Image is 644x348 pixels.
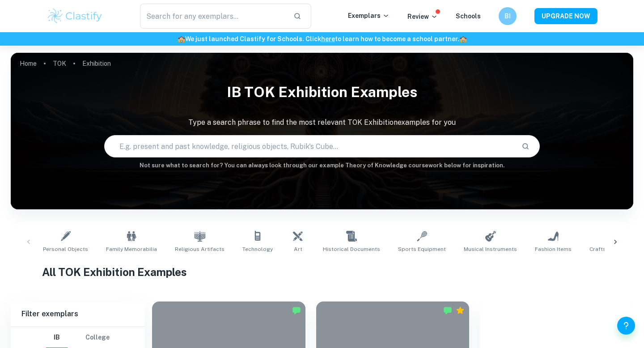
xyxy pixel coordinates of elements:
span: Sports Equipment [398,245,446,253]
a: TOK [53,57,66,70]
img: Marked [443,306,452,315]
input: E.g. present and past knowledge, religious objects, Rubik's Cube... [105,134,514,159]
h6: Filter exemplars [11,301,145,327]
button: BI [499,7,517,25]
img: Marked [292,306,301,315]
h1: All TOK Exhibition Examples [42,264,602,280]
span: Religious Artifacts [175,245,225,253]
h6: BI [503,11,513,21]
span: 🏫 [459,35,467,42]
p: Exemplars [348,11,390,21]
span: Technology [242,245,273,253]
span: Fashion Items [535,245,572,253]
span: Family Memorabilia [106,245,157,253]
h6: We just launched Clastify for Schools. Click to learn how to become a school partner. [2,34,642,44]
p: Exhibition [82,59,111,68]
span: Crafts and Hobbies [589,245,642,253]
a: Home [20,57,37,70]
button: Help and Feedback [617,317,635,335]
h1: IB TOK Exhibition examples [11,78,633,106]
a: here [321,35,335,42]
p: Review [407,12,438,21]
h6: Not sure what to search for? You can always look through our example Theory of Knowledge coursewo... [11,161,633,170]
img: Clastify logo [47,7,103,25]
a: Schools [456,13,481,20]
span: Art [294,245,302,253]
button: Search [518,139,533,154]
input: Search for any exemplars... [140,4,286,29]
button: UPGRADE NOW [534,8,597,24]
span: Musical Instruments [464,245,517,253]
span: 🏫 [178,35,185,42]
span: Historical Documents [323,245,380,253]
span: Personal Objects [43,245,88,253]
p: Type a search phrase to find the most relevant TOK Exhibition examples for you [11,117,633,128]
div: Premium [456,306,465,315]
